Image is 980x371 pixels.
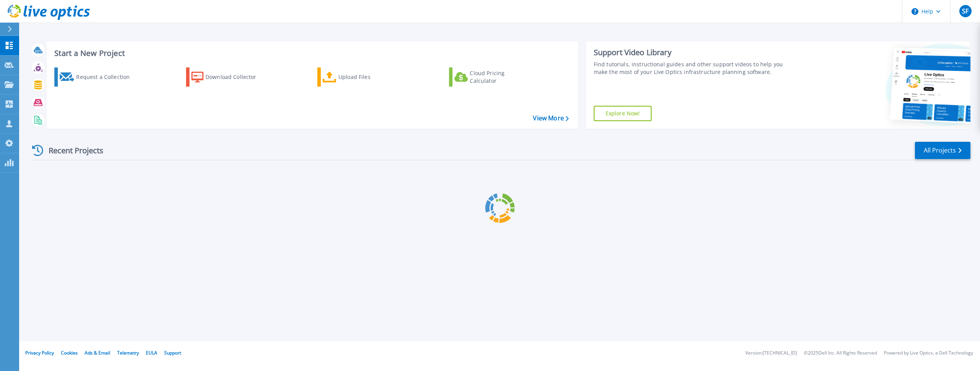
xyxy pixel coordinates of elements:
h3: Start a New Project [54,49,568,57]
div: Find tutorials, instructional guides and other support videos to help you make the most of your L... [594,61,792,76]
div: Download Collector [206,69,267,85]
a: Request a Collection [54,67,140,87]
a: View More [533,115,568,122]
li: Powered by Live Optics, a Dell Technology [884,351,973,356]
span: SF [962,8,969,14]
a: Explore Now! [594,106,652,121]
li: Version: [TECHNICAL_ID] [745,351,797,356]
a: Privacy Policy [25,350,54,356]
div: Cloud Pricing Calculator [470,69,531,85]
a: EULA [146,350,157,356]
a: Upload Files [317,67,403,87]
a: All Projects [915,142,970,159]
a: Cookies [61,350,78,356]
li: © 2025 Dell Inc. All Rights Reserved [804,351,877,356]
div: Request a Collection [76,69,137,85]
a: Ads & Email [85,350,110,356]
a: Download Collector [186,67,271,87]
div: Support Video Library [594,48,792,57]
a: Support [164,350,181,356]
div: Recent Projects [29,141,114,160]
a: Telemetry [117,350,139,356]
div: Upload Files [338,69,400,85]
a: Cloud Pricing Calculator [449,67,534,87]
